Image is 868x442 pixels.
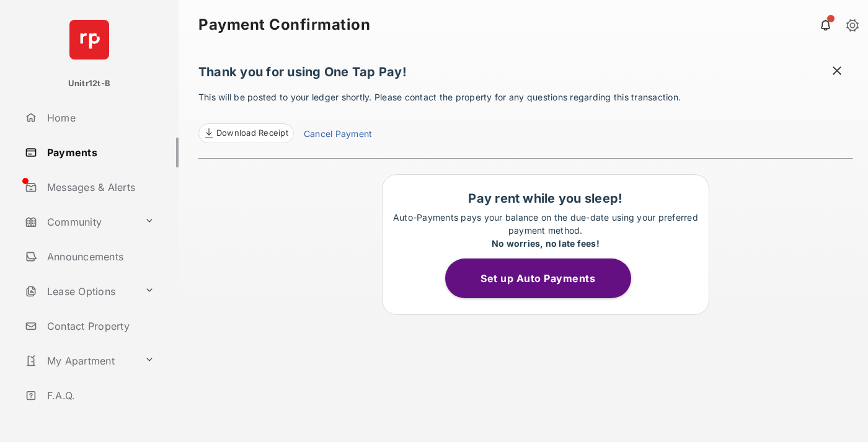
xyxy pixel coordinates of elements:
p: This will be posted to your ledger shortly. Please contact the property for any questions regardi... [198,91,853,143]
a: Contact Property [20,311,179,341]
a: My Apartment [20,346,139,376]
a: Download Receipt [198,123,294,143]
a: Set up Auto Payments [445,272,646,285]
strong: Payment Confirmation [198,17,370,32]
a: Messages & Alerts [20,172,179,202]
a: Community [20,207,139,237]
div: No worries, no late fees! [389,237,702,250]
a: Payments [20,138,179,167]
p: Auto-Payments pays your balance on the due-date using your preferred payment method. [389,211,702,250]
button: Set up Auto Payments [445,259,631,298]
a: F.A.Q. [20,381,179,410]
h1: Thank you for using One Tap Pay! [198,64,853,86]
img: svg+xml;base64,PHN2ZyB4bWxucz0iaHR0cDovL3d3dy53My5vcmcvMjAwMC9zdmciIHdpZHRoPSI2NCIgaGVpZ2h0PSI2NC... [69,20,109,60]
a: Home [20,103,179,133]
p: Unitr12t-B [68,77,110,90]
a: Announcements [20,242,179,272]
a: Lease Options [20,276,139,306]
a: Cancel Payment [304,127,372,143]
span: Download Receipt [216,127,288,139]
h1: Pay rent while you sleep! [389,191,702,206]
